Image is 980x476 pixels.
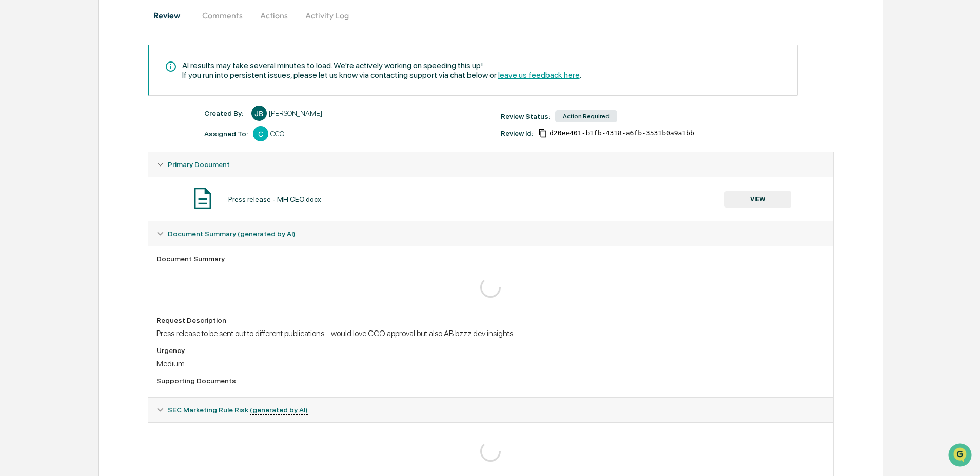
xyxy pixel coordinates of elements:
[251,106,267,121] div: JB
[70,178,131,196] a: 🗄️Attestations
[6,197,69,216] a: 🔎Data Lookup
[156,377,825,385] div: Supporting Documents
[21,201,65,212] span: Data Lookup
[204,109,246,117] div: Created By: ‎ ‎
[91,139,112,148] span: [DATE]
[27,47,169,57] input: Clear
[21,140,29,148] img: 1746055101610-c473b297-6a78-478c-a979-82029cc54cd1
[498,70,580,80] span: leave us feedback here
[10,22,187,38] p: How can we help?
[297,3,357,28] button: Activity Log
[250,406,308,415] u: (generated by AI)
[102,226,124,234] span: Pylon
[190,185,215,211] img: Document Icon
[10,202,18,211] div: 🔎
[148,152,833,177] div: Primary Document
[148,3,194,28] button: Review
[269,109,322,117] div: [PERSON_NAME]
[270,130,284,138] div: CCO
[156,316,825,324] div: Request Description
[204,130,248,138] div: Assigned To:
[46,89,145,97] div: We're offline, we'll be back soon
[156,359,825,368] div: Medium
[46,78,168,89] div: Start new chat
[238,230,296,238] u: (generated by AI)
[156,255,825,263] div: Document Summary
[10,114,66,122] div: Past conversations
[156,328,825,338] div: Press release to be sent out to different publications - would love CCO approval but also AB bzzz...
[148,246,833,397] div: Document Summary (generated by AI)
[21,182,66,192] span: Preclearance
[228,195,321,203] div: Press release - MH CEO.docx
[501,129,533,137] div: Review Id:
[555,110,617,122] div: Action Required
[501,112,550,120] div: Review Status:
[550,129,694,137] span: d20ee401-b1fb-4318-a6fb-3531b0a9a1bb
[74,183,83,191] div: 🗄️
[148,177,833,221] div: Primary Document
[148,221,833,246] div: Document Summary (generated by AI)
[148,398,833,422] div: SEC Marketing Rule Risk (generated by AI)
[251,3,297,28] button: Actions
[10,78,29,97] img: 1746055101610-c473b297-6a78-478c-a979-82029cc54cd1
[156,346,825,355] div: Urgency
[724,191,791,208] button: VIEW
[32,139,83,148] span: [PERSON_NAME]
[159,112,187,124] button: See all
[10,130,27,146] img: Jack Rasmussen
[85,182,127,192] span: Attestations
[72,226,124,234] a: Powered byPylon
[10,183,18,191] div: 🖐️
[182,60,581,70] div: AI results may take several minutes to load. We're actively working on speeding this up!
[168,406,308,414] span: SEC Marketing Rule Risk
[85,139,89,148] span: •
[148,3,834,28] div: secondary tabs example
[168,230,296,238] span: Document Summary
[168,160,230,169] span: Primary Document
[194,3,251,28] button: Comments
[6,178,70,196] a: 🖐️Preclearance
[253,126,268,141] div: C
[538,129,547,138] span: Copy Id
[174,81,187,94] button: Start new chat
[22,78,40,97] img: 8933085812038_c878075ebb4cc5468115_72.jpg
[947,442,975,470] iframe: Open customer support
[182,70,581,80] div: If you run into persistent issues, please let us know via contacting support via chat below or .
